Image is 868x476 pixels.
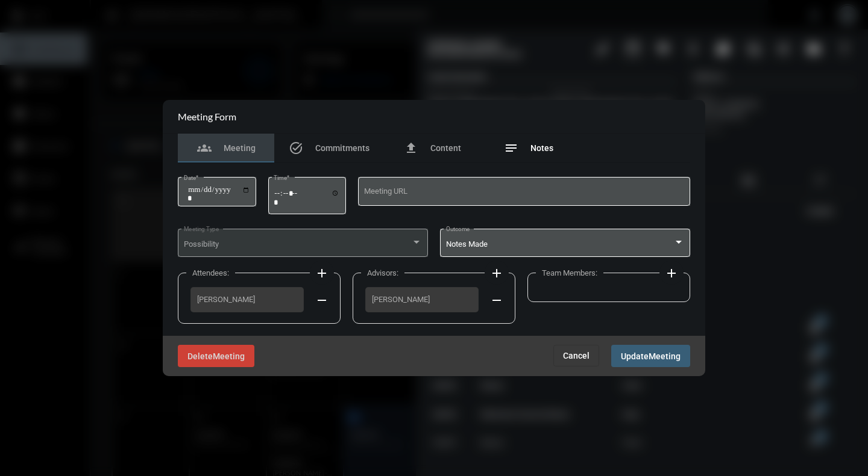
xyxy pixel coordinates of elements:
[404,141,418,155] mat-icon: file_upload
[563,351,590,360] span: Cancel
[530,143,553,153] span: Notes
[649,351,681,361] span: Meeting
[197,295,297,304] span: [PERSON_NAME]
[372,295,472,304] span: [PERSON_NAME]
[536,268,603,277] label: Team Members:
[361,268,404,277] label: Advisors:
[184,240,219,249] span: Possibility
[197,141,212,155] mat-icon: groups
[178,345,254,367] button: DeleteMeeting
[315,266,329,280] mat-icon: add
[553,345,599,366] button: Cancel
[446,240,488,249] span: Notes Made
[289,141,303,155] mat-icon: task_alt
[664,266,679,280] mat-icon: add
[187,351,213,361] span: Delete
[430,143,461,153] span: Content
[315,143,370,153] span: Commitments
[504,141,518,155] mat-icon: notes
[213,351,245,361] span: Meeting
[621,351,649,361] span: Update
[186,268,235,277] label: Attendees:
[611,345,690,367] button: UpdateMeeting
[315,293,329,308] mat-icon: remove
[178,111,236,122] h2: Meeting Form
[489,293,504,308] mat-icon: remove
[224,143,256,153] span: Meeting
[489,266,504,280] mat-icon: add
